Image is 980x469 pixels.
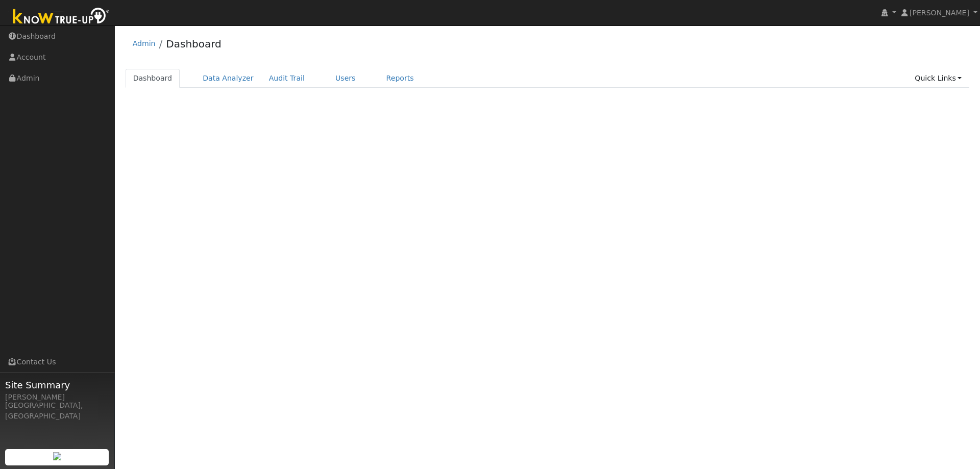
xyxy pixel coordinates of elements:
span: Site Summary [5,378,109,392]
span: [PERSON_NAME] [910,9,969,17]
div: [PERSON_NAME] [5,392,109,403]
a: Quick Links [907,69,969,88]
a: Reports [379,69,422,88]
a: Data Analyzer [195,69,261,88]
a: Users [328,69,363,88]
img: retrieve [53,452,61,460]
img: Know True-Up [8,6,115,29]
div: [GEOGRAPHIC_DATA], [GEOGRAPHIC_DATA] [5,400,109,422]
a: Dashboard [126,69,180,88]
a: Dashboard [166,38,222,50]
a: Admin [133,39,156,47]
a: Audit Trail [261,69,312,88]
